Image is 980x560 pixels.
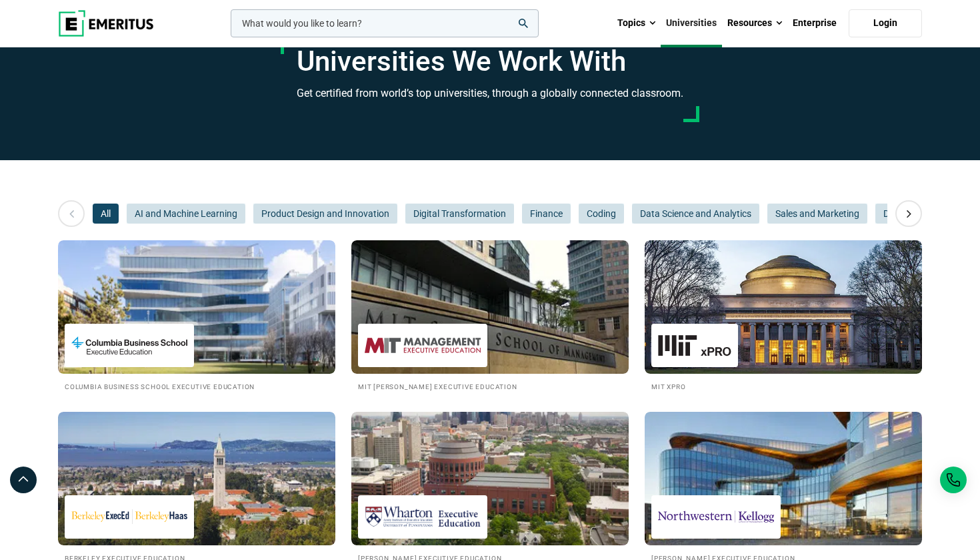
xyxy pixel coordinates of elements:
h3: Get certified from world’s top universities, through a globally connected classroom. [297,85,683,102]
img: Universities We Work With [645,412,922,545]
img: Universities We Work With [58,412,335,545]
img: Columbia Business School Executive Education [71,330,187,360]
img: Universities We Work With [351,412,629,545]
img: Universities We Work With [58,240,335,374]
button: Sales and Marketing [767,204,867,224]
input: woocommerce-product-search-field-0 [231,9,539,37]
img: Wharton Executive Education [365,502,481,532]
a: Universities We Work With MIT Sloan Executive Education MIT [PERSON_NAME] Executive Education [351,240,629,392]
button: Finance [522,204,571,224]
img: Universities We Work With [351,240,629,374]
button: Digital Transformation [405,204,514,224]
button: All [93,204,119,224]
h2: MIT xPRO [651,380,915,392]
img: Kellogg Executive Education [658,502,774,532]
h2: MIT [PERSON_NAME] Executive Education [358,380,622,392]
button: Data Science and Analytics [632,204,759,224]
a: Universities We Work With MIT xPRO MIT xPRO [645,240,922,392]
img: Berkeley Executive Education [71,502,187,532]
button: Product Design and Innovation [253,204,397,224]
img: MIT Sloan Executive Education [365,330,481,360]
h1: Universities We Work With [297,45,683,78]
a: Universities We Work With Columbia Business School Executive Education Columbia Business School E... [58,240,335,392]
a: Login [849,9,922,37]
img: Universities We Work With [645,240,922,374]
h2: Columbia Business School Executive Education [65,380,329,392]
button: AI and Machine Learning [127,204,245,224]
button: Coding [579,204,624,224]
img: MIT xPRO [658,330,731,360]
button: Digital Marketing [875,204,961,224]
